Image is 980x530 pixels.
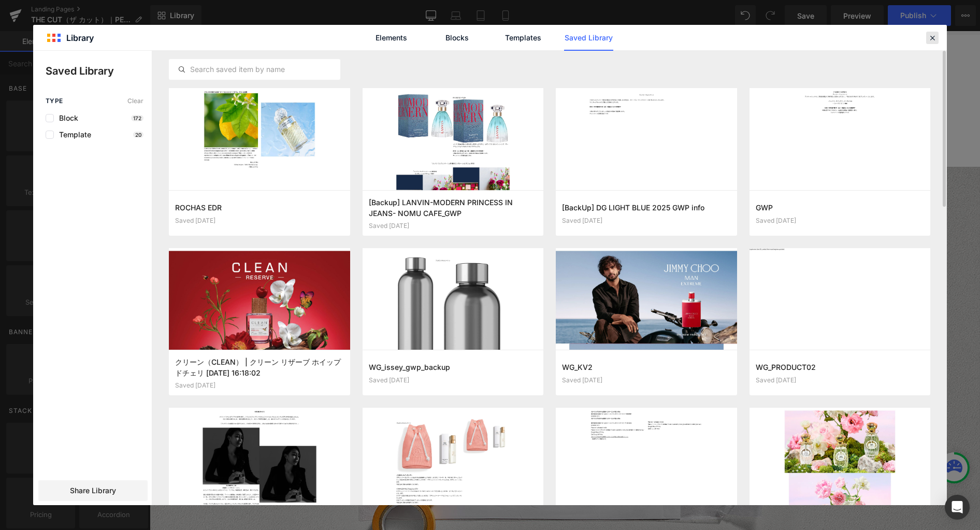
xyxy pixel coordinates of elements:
a: 最新情報 [428,11,457,30]
a: ブランドから探す [179,11,237,30]
a: ギフトガイド [372,11,415,30]
div: Saved [DATE] [562,217,731,224]
div: Saved [DATE] [756,217,925,224]
h3: [BackUp] DG LIGHT BLUE 2025 GWP info [562,202,731,213]
div: Saved [DATE] [175,382,344,389]
input: Search saved item by name [169,63,340,76]
span: Type [46,97,63,105]
h3: クリーン（CLEAN） | クリーン リザーブ ホイップドチェリ [DATE] 16:18:02 [175,356,344,378]
div: Saved [DATE] [369,222,538,230]
h3: GWP [756,202,925,213]
img: Icon_Search.svg [714,14,725,25]
p: 172 [131,115,143,121]
a: カテゴリーから探す [469,11,535,30]
a: ホーム [84,38,103,46]
p: Saved Library [46,63,152,79]
div: Saved [DATE] [175,217,344,224]
span: ラトリエ デ パルファム 公式オンラインストア [108,38,237,46]
a: 新製品 [338,11,359,30]
a: ショップリスト [547,11,598,30]
div: Saved [DATE] [756,377,925,384]
div: Saved [DATE] [562,377,731,384]
h3: ROCHAS EDR [175,202,344,213]
span: Clear [127,97,143,105]
span: Template [54,131,91,139]
div: Saved [DATE] [369,377,538,384]
a: Saved Library [564,25,613,51]
img: ラトリエ デ パルファム 公式オンラインストア [84,14,167,26]
a: Elements [367,25,416,51]
h3: WG_PRODUCT02 [756,362,925,373]
h3: [Backup] LANVIN-MODERN PRINCESS IN JEANS- NOMU CAFE_GWP [369,197,538,218]
a: Blocks [433,25,482,51]
p: 20 [133,132,143,138]
div: Open Intercom Messenger [945,495,970,520]
img: Icon_Cart.svg [736,15,747,26]
a: 限定品/キット・コフレ [250,11,325,30]
h3: WG_issey_gwp_backup [369,362,538,373]
img: ペンハリガン (PENHALIGON'S) [338,78,493,105]
input: 検索 [626,10,729,31]
span: › [104,38,106,46]
nav: breadcrumbs [84,37,237,48]
a: Templates [498,25,547,51]
span: Block [54,114,78,122]
h3: WG_KV2 [562,362,731,373]
span: Share Library [70,485,116,496]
